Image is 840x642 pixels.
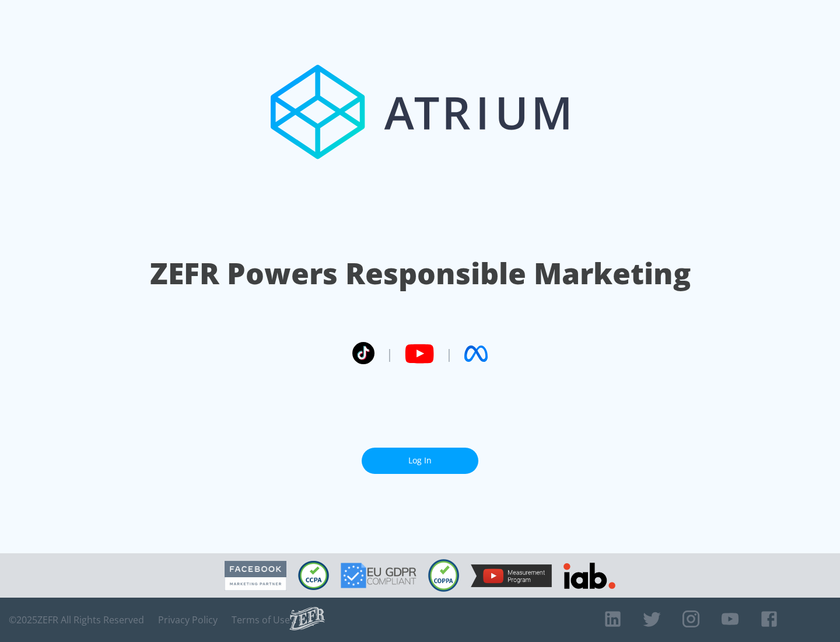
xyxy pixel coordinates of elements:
span: © 2025 ZEFR All Rights Reserved [9,614,144,626]
a: Log In [362,448,478,474]
img: COPPA Compliant [428,559,459,592]
img: GDPR Compliant [341,563,416,588]
img: Facebook Marketing Partner [225,561,286,591]
a: Terms of Use [232,614,290,626]
img: CCPA Compliant [298,561,329,590]
img: IAB [563,563,615,589]
a: Privacy Policy [158,614,218,626]
span: | [446,345,453,362]
img: YouTube Measurement Program [471,564,552,587]
h1: ZEFR Powers Responsible Marketing [150,253,691,294]
span: | [386,345,393,362]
